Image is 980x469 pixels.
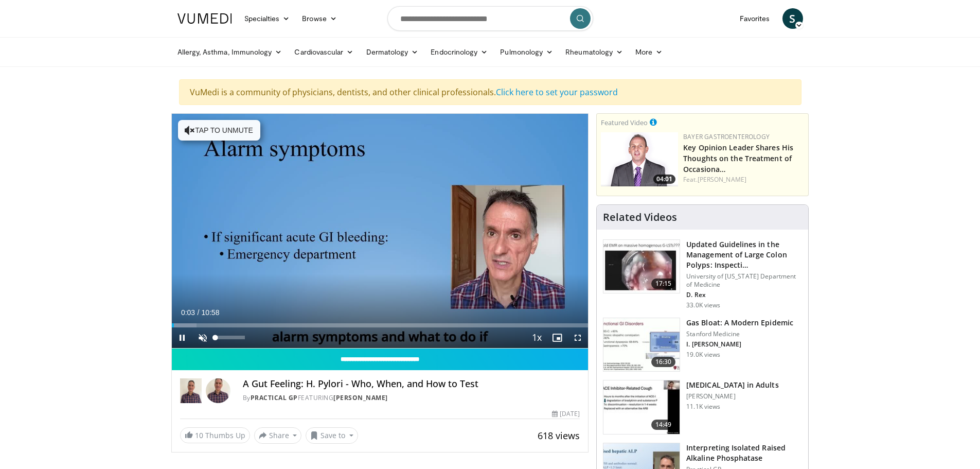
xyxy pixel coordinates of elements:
button: Share [254,427,302,444]
span: / [198,308,200,317]
a: 16:30 Gas Bloat: A Modern Epidemic Stanford Medicine I. [PERSON_NAME] 19.0K views [603,318,802,372]
span: 16:30 [651,357,676,367]
p: I. [PERSON_NAME] [686,340,793,349]
a: 04:01 [601,132,678,186]
p: 19.0K views [686,351,720,359]
img: 9828b8df-38ad-4333-b93d-bb657251ca89.png.150x105_q85_crop-smart_upscale.png [601,132,678,186]
a: 14:49 [MEDICAL_DATA] in Adults [PERSON_NAME] 11.1K views [603,380,802,435]
h4: A Gut Feeling: H. Pylori - Who, When, and How to Test [243,378,580,390]
button: Enable picture-in-picture mode [547,327,567,348]
div: Progress Bar [172,323,589,327]
div: VuMedi is a community of physicians, dentists, and other clinical professionals. [179,79,801,105]
small: Featured Video [601,118,648,127]
a: Specialties [238,8,296,29]
img: Avatar [206,378,230,403]
button: Save to [306,427,358,444]
img: 11950cd4-d248-4755-8b98-ec337be04c84.150x105_q85_crop-smart_upscale.jpg [603,380,680,434]
a: Key Opinion Leader Shares His Thoughts on the Treatment of Occasiona… [683,143,793,174]
a: Browse [296,8,343,29]
a: Pulmonology [494,42,559,62]
input: Search topics, interventions [387,6,593,31]
h3: Updated Guidelines in the Management of Large Colon Polyps: Inspecti… [686,239,802,270]
button: Unmute [192,327,213,348]
a: Click here to set your password [496,86,618,98]
a: Cardiovascular [288,42,360,62]
h3: Gas Bloat: A Modern Epidemic [686,318,793,328]
a: 17:15 Updated Guidelines in the Management of Large Colon Polyps: Inspecti… University of [US_STA... [603,239,802,309]
a: Practical GP [251,393,298,402]
a: Rheumatology [559,42,629,62]
img: 480ec31d-e3c1-475b-8289-0a0659db689a.150x105_q85_crop-smart_upscale.jpg [603,318,680,372]
p: [PERSON_NAME] [686,392,778,401]
button: Fullscreen [567,327,588,348]
a: Bayer Gastroenterology [683,132,770,141]
p: 33.0K views [686,301,720,309]
button: Playback Rate [526,327,547,348]
h3: [MEDICAL_DATA] in Adults [686,380,778,390]
p: 11.1K views [686,403,720,411]
button: Tap to unmute [178,120,260,141]
a: More [629,42,669,62]
p: University of [US_STATE] Department of Medicine [686,272,802,289]
span: 10 [195,430,203,440]
a: Favorites [734,8,776,29]
img: Practical GP [180,378,202,403]
button: Pause [172,327,192,348]
h4: Related Videos [603,211,677,223]
img: VuMedi Logo [177,13,232,24]
div: Feat. [683,175,804,184]
div: [DATE] [552,409,580,419]
a: Dermatology [360,42,425,62]
span: 04:01 [653,175,675,184]
a: 10 Thumbs Up [180,427,250,443]
p: D. Rex [686,291,802,299]
img: dfcfcb0d-b871-4e1a-9f0c-9f64970f7dd8.150x105_q85_crop-smart_upscale.jpg [603,240,680,293]
a: Allergy, Asthma, Immunology [171,42,289,62]
h3: Interpreting Isolated Raised Alkaline Phosphatase [686,443,802,463]
video-js: Video Player [172,114,589,349]
a: S [782,8,803,29]
span: 14:49 [651,420,676,430]
p: Stanford Medicine [686,330,793,338]
span: 17:15 [651,279,676,289]
span: 0:03 [181,308,195,317]
span: 10:58 [201,308,219,317]
span: 618 views [538,429,580,442]
a: Endocrinology [424,42,494,62]
div: Volume Level [216,336,245,339]
a: [PERSON_NAME] [333,393,388,402]
div: By FEATURING [243,393,580,403]
a: [PERSON_NAME] [698,175,746,184]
